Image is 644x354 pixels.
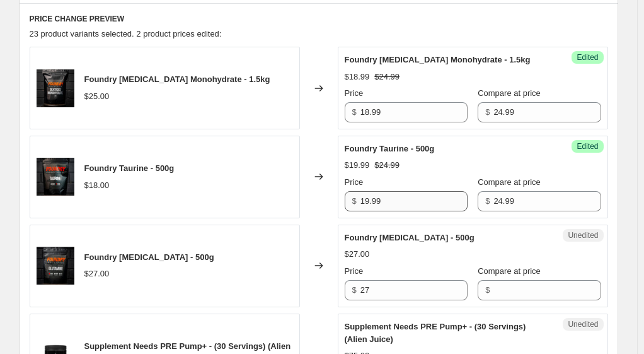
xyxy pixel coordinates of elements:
[345,144,435,153] span: Foundry Taurine - 500g
[352,196,357,206] span: $
[485,107,490,117] span: $
[374,71,400,83] strike: $24.99
[345,159,370,172] div: $19.99
[84,163,175,173] span: Foundry Taurine - 500g
[84,74,270,84] span: Foundry [MEDICAL_DATA] Monohydrate - 1.5kg
[345,233,474,242] span: Foundry [MEDICAL_DATA] - 500g
[345,88,364,98] span: Price
[478,266,541,276] span: Compare at price
[478,88,541,98] span: Compare at price
[84,179,110,192] div: $18.00
[84,90,110,103] div: $25.00
[352,107,357,117] span: $
[374,159,400,172] strike: $24.99
[485,285,490,295] span: $
[478,177,541,187] span: Compare at price
[345,71,370,83] div: $18.99
[30,29,222,38] span: 23 product variants selected. 2 product prices edited:
[568,230,598,240] span: Unedited
[568,319,598,329] span: Unedited
[37,247,74,285] img: FoundryGlutamineFront_80x.jpg
[30,14,608,24] h6: PRICE CHANGE PREVIEW
[577,52,598,62] span: Edited
[37,69,74,107] img: FoundryDextroseMonohydrateFront_80x.jpg
[345,55,531,64] span: Foundry [MEDICAL_DATA] Monohydrate - 1.5kg
[485,196,490,206] span: $
[84,252,214,262] span: Foundry [MEDICAL_DATA] - 500g
[345,266,364,276] span: Price
[345,322,526,344] span: Supplement Needs PRE Pump+ - (30 Servings) (Alien Juice)
[345,177,364,187] span: Price
[345,248,370,261] div: $27.00
[577,141,598,151] span: Edited
[84,268,110,280] div: $27.00
[352,285,357,295] span: $
[37,158,74,196] img: FoundryTaurineFront_80x.jpg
